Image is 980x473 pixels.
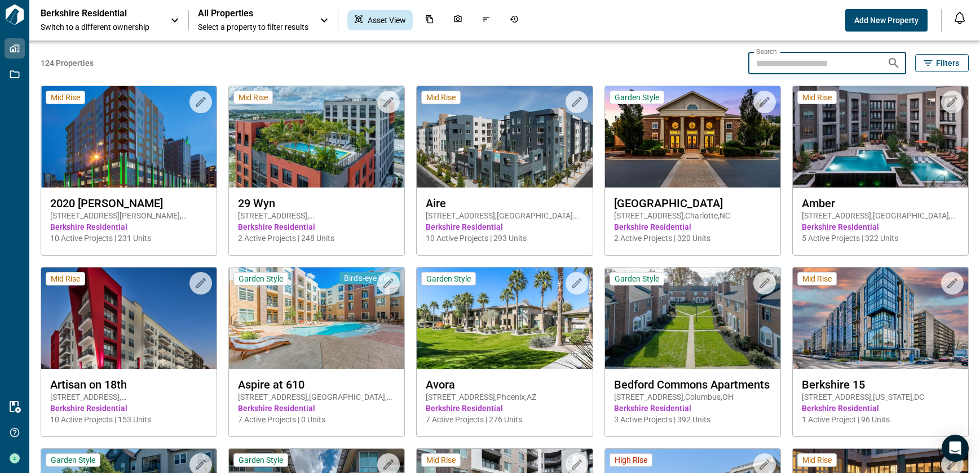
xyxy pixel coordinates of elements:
span: 10 Active Projects | 231 Units [50,233,208,244]
span: [STREET_ADDRESS] , Phoenix , AZ [426,391,583,403]
span: [STREET_ADDRESS] , [GEOGRAPHIC_DATA] , TN [50,391,208,403]
span: Bird's-eye View [344,273,395,283]
span: [STREET_ADDRESS] , [GEOGRAPHIC_DATA] , [GEOGRAPHIC_DATA] [802,210,959,221]
span: Mid Rise [51,92,80,102]
span: Garden Style [51,455,95,465]
div: Issues & Info [475,10,497,30]
span: 7 Active Projects | 0 Units [238,414,395,425]
img: property-asset [417,86,592,188]
span: Mid Rise [802,274,832,284]
span: Mid Rise [802,455,832,465]
span: Garden Style [615,92,659,102]
span: High Rise [615,455,647,465]
div: Job History [503,10,526,30]
span: Filters [936,57,959,69]
span: Asset View [368,15,406,26]
span: Mid Rise [239,92,268,102]
span: Bedford Commons Apartments [614,378,771,391]
span: Garden Style [615,274,659,284]
label: Search [756,47,777,56]
span: Garden Style [239,274,283,284]
div: Documents [418,10,441,30]
img: property-asset [417,267,592,369]
span: [STREET_ADDRESS] , Charlotte , NC [614,210,771,221]
span: [STREET_ADDRESS] , [GEOGRAPHIC_DATA] , FL [238,210,395,221]
div: Photos [447,10,469,30]
span: 124 Properties [41,57,744,69]
span: Berkshire 15 [802,378,959,391]
span: [STREET_ADDRESS][PERSON_NAME] , [GEOGRAPHIC_DATA] , CO [50,210,208,221]
div: Asset View [347,10,413,30]
span: Amber [802,197,959,210]
span: 5 Active Projects | 322 Units [802,233,959,244]
img: property-asset [229,267,404,369]
span: Berkshire Residential [238,403,395,414]
span: Berkshire Residential [614,403,771,414]
span: Select a property to filter results [198,21,308,33]
img: property-asset [41,86,217,188]
span: 2 Active Projects | 248 Units [238,233,395,244]
span: 29 Wyn [238,197,395,210]
button: Open notification feed [951,9,969,27]
span: Garden Style [426,274,471,284]
span: Avora [426,378,583,391]
span: Berkshire Residential [426,403,583,414]
div: Open Intercom Messenger [942,435,969,462]
span: Berkshire Residential [802,403,959,414]
span: Add New Property [854,15,919,26]
span: 2 Active Projects | 320 Units [614,233,771,244]
span: 10 Active Projects | 293 Units [426,233,583,244]
span: 2020 [PERSON_NAME] [50,197,208,210]
span: 3 Active Projects | 392 Units [614,414,771,425]
img: property-asset [41,267,217,369]
img: property-asset [229,86,404,188]
button: Add New Property [845,9,928,32]
span: Berkshire Residential [614,221,771,233]
span: Mid Rise [802,92,832,102]
span: [STREET_ADDRESS] , [US_STATE] , DC [802,391,959,403]
span: Mid Rise [426,455,456,465]
span: 10 Active Projects | 153 Units [50,414,208,425]
span: Garden Style [239,455,283,465]
span: [STREET_ADDRESS] , [GEOGRAPHIC_DATA] , [GEOGRAPHIC_DATA] [238,391,395,403]
span: Aspire at 610 [238,378,395,391]
span: [GEOGRAPHIC_DATA] [614,197,771,210]
span: Berkshire Residential [50,221,208,233]
span: 7 Active Projects | 276 Units [426,414,583,425]
span: Berkshire Residential [238,221,395,233]
img: property-asset [605,86,780,188]
button: Filters [915,54,969,72]
span: Artisan on 18th [50,378,208,391]
img: property-asset [793,267,968,369]
span: [STREET_ADDRESS] , Columbus , OH [614,391,771,403]
span: All Properties [198,8,308,19]
span: Berkshire Residential [426,221,583,233]
p: Berkshire Residential [41,8,142,19]
span: Switch to a different ownership [41,21,159,33]
span: [STREET_ADDRESS] , [GEOGRAPHIC_DATA][PERSON_NAME] , CA [426,210,583,221]
button: Search properties [882,52,905,74]
img: property-asset [793,86,968,188]
span: Mid Rise [426,92,456,102]
span: Aire [426,197,583,210]
span: Mid Rise [51,274,80,284]
span: Berkshire Residential [50,403,208,414]
span: Berkshire Residential [802,221,959,233]
img: property-asset [605,267,780,369]
span: 1 Active Project | 96 Units [802,414,959,425]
